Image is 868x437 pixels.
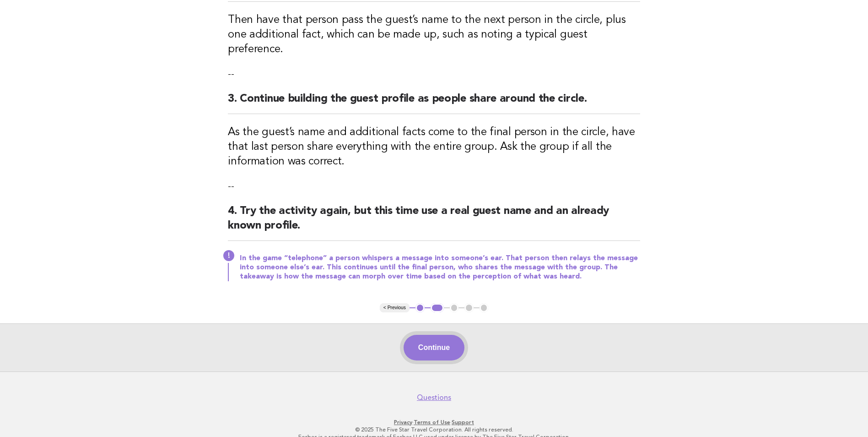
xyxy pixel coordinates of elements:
[380,303,410,312] button: < Previous
[228,204,640,241] h2: 4. Try the activity again, but this time use a real guest name and an already known profile.
[228,92,640,114] h2: 3. Continue building the guest profile as people share around the circle.
[414,419,450,426] a: Terms of Use
[228,180,640,193] p: --
[417,393,451,402] a: Questions
[431,303,444,312] button: 2
[452,419,474,426] a: Support
[228,125,640,169] h3: As the guest’s name and additional facts come to the final person in the circle, have that last p...
[404,335,464,361] button: Continue
[415,303,425,312] button: 1
[228,68,640,81] p: --
[228,13,640,57] h3: Then have that person pass the guest’s name to the next person in the circle, plus one additional...
[154,419,714,426] p: · ·
[240,254,640,281] p: In the game “telephone” a person whispers a message into someone’s ear. That person then relays t...
[154,426,714,433] p: © 2025 The Five Star Travel Corporation. All rights reserved.
[394,419,412,426] a: Privacy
